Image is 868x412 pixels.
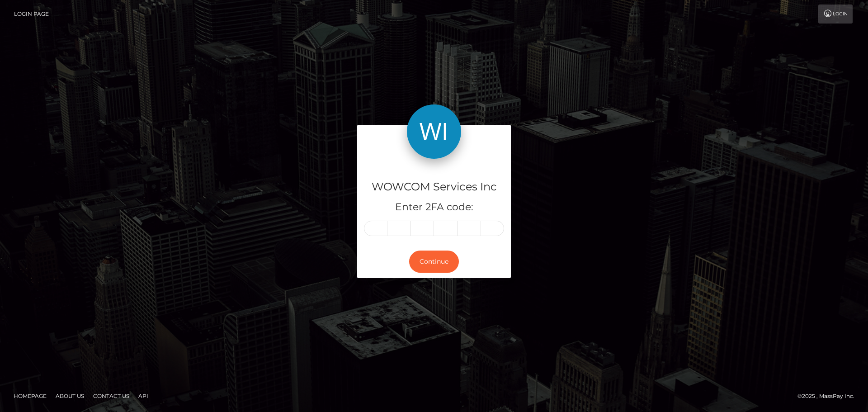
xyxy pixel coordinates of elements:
[364,200,504,214] h5: Enter 2FA code:
[407,104,461,159] img: WOWCOM Services Inc
[797,391,861,401] div: © 2025 , MassPay Inc.
[90,389,133,403] a: Contact Us
[10,389,50,403] a: Homepage
[818,5,853,24] a: Login
[409,251,459,273] button: Continue
[364,179,504,195] h4: WOWCOM Services Inc
[52,389,88,403] a: About Us
[135,389,152,403] a: API
[14,5,49,24] a: Login Page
